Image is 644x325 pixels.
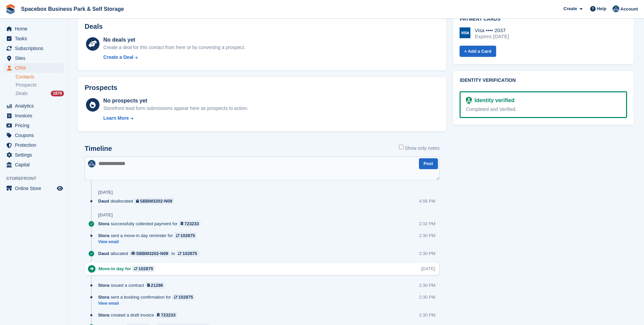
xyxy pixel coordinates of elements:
[103,54,245,61] a: Create a Deal
[399,145,440,152] label: Show only notes
[6,175,67,182] span: Storefront
[98,220,204,227] div: successfully collected payment for
[16,82,37,88] span: Prospects
[460,17,627,22] h2: Payment cards
[620,6,638,13] span: Account
[182,250,197,257] div: 102875
[56,184,64,192] a: Preview store
[460,27,470,38] img: Visa Logo
[16,90,64,97] a: Deals 1879
[3,34,64,43] a: menu
[18,3,127,15] a: Spacebox Business Park & Self Storage
[15,44,55,53] span: Subscriptions
[172,294,195,300] a: 102875
[161,312,175,318] div: 723233
[466,97,472,104] img: Identity Verification Ready
[130,250,170,257] a: SBBM3202-N09
[460,78,627,83] h2: Identity verification
[98,312,181,318] div: created a draft invoice
[98,232,109,239] span: Stora
[3,44,64,53] a: menu
[98,220,109,227] span: Stora
[15,150,55,160] span: Settings
[85,145,112,153] h2: Timeline
[472,96,514,105] div: Identity verified
[3,63,64,73] a: menu
[98,198,177,204] div: deallocated
[85,84,117,92] h2: Prospects
[15,63,55,73] span: CRM
[15,34,55,43] span: Tasks
[466,106,621,113] div: Completed and Verified.
[174,232,197,239] a: 102875
[140,198,172,204] div: SBBM3202-N09
[3,101,64,111] a: menu
[16,90,28,97] span: Deals
[3,24,64,33] a: menu
[419,232,435,239] div: 2:30 PM
[419,282,435,288] div: 2:30 PM
[5,4,16,14] img: stora-icon-8386f47178a22dfd0bd8f6a31ec36ba5ce8667c1dd55bd0f319d3a0aa187defe.svg
[3,121,64,130] a: menu
[178,294,193,300] div: 102875
[103,44,245,51] div: Create a deal for this contact from here or by converting a prospect.
[146,282,165,288] a: 21296
[15,101,55,111] span: Analytics
[103,105,248,112] div: Storefront lead form submissions appear here as prospects to action.
[98,312,109,318] span: Stora
[15,160,55,169] span: Capital
[85,23,103,30] h2: Deals
[3,111,64,120] a: menu
[419,158,438,169] button: Post
[138,265,153,272] div: 102875
[3,160,64,169] a: menu
[103,54,133,61] div: Create a Deal
[98,282,109,288] span: Stora
[176,250,199,257] a: 102875
[419,312,435,318] div: 2:30 PM
[98,239,200,245] a: View email
[419,294,435,300] div: 2:30 PM
[15,131,55,140] span: Coupons
[15,140,55,150] span: Protection
[88,160,95,167] img: Daud
[51,91,64,96] div: 1879
[184,220,199,227] div: 723233
[155,312,177,318] a: 723233
[3,184,64,193] a: menu
[179,220,201,227] a: 723233
[419,198,435,204] div: 4:56 PM
[98,250,109,257] span: Daud
[98,294,109,300] span: Stora
[15,53,55,63] span: Sites
[151,282,163,288] div: 21296
[98,190,113,195] div: [DATE]
[103,36,245,44] div: No deals yet
[3,53,64,63] a: menu
[16,74,64,80] a: Contacts
[613,5,619,12] img: Daud
[15,121,55,130] span: Pricing
[98,294,198,300] div: sent a booking confirmation for
[136,250,168,257] div: SBBM3202-N09
[180,232,195,239] div: 102875
[98,250,202,257] div: allocated to
[563,5,577,12] span: Create
[419,250,435,257] div: 2:30 PM
[98,212,113,218] div: [DATE]
[15,111,55,120] span: Invoices
[3,131,64,140] a: menu
[419,220,435,227] div: 2:32 PM
[15,24,55,33] span: Home
[98,301,198,306] a: View email
[475,33,509,40] div: Expires [DATE]
[132,265,155,272] a: 102875
[98,232,200,239] div: sent a move-in day reminder for
[16,82,64,89] a: Prospects
[475,27,509,33] div: Visa •••• 2037
[134,198,174,204] a: SBBM3202-N09
[15,184,55,193] span: Online Store
[103,97,248,105] div: No prospects yet
[103,115,248,122] a: Learn More
[3,150,64,160] a: menu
